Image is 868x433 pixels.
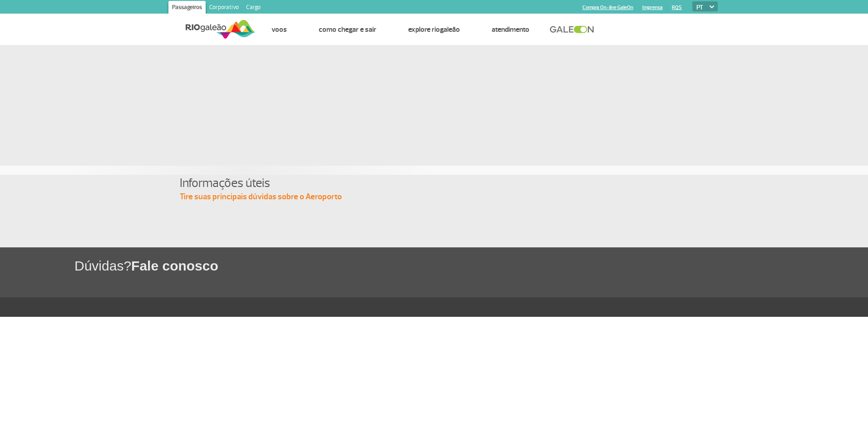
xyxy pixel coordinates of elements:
[180,192,688,202] p: Tire suas principais dúvidas sobre o Aeroporto
[242,1,264,15] a: Cargo
[180,175,688,192] h4: Informações úteis
[582,5,633,10] a: Compra On-line GaleOn
[131,258,218,273] span: Fale conosco
[492,25,529,34] a: Atendimento
[168,1,206,15] a: Passageiros
[319,25,376,34] a: Como chegar e sair
[206,1,242,15] a: Corporativo
[642,5,663,10] a: Imprensa
[408,25,460,34] a: Explore RIOgaleão
[672,5,682,10] a: RQS
[74,256,868,275] h1: Dúvidas?
[271,25,287,34] a: Voos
